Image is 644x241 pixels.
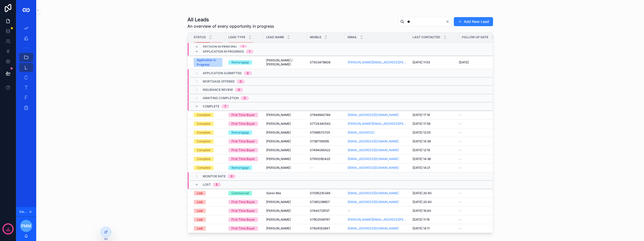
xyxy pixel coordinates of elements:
[348,122,407,126] a: [PERSON_NAME][EMAIL_ADDRESS][PERSON_NAME][DOMAIN_NAME]
[348,226,407,230] a: [EMAIL_ADDRESS][DOMAIN_NAME]
[310,218,342,222] a: 07902549767
[310,191,330,195] span: 07095230346
[194,58,222,67] a: Application in Progress
[19,210,28,214] span: Viewing as [PERSON_NAME]
[348,166,407,170] a: [EMAIL_ADDRESS][DOMAIN_NAME]
[231,60,249,65] div: Remortgage
[21,223,31,229] span: PMM
[231,139,255,144] div: First Time Buyer
[310,148,342,152] a: 07494065422
[194,113,222,117] a: Complete
[194,209,222,213] a: Lost
[266,148,291,152] span: [PERSON_NAME]
[459,148,499,152] a: --
[459,200,462,204] span: --
[413,157,456,161] a: [DATE] 14:38
[454,17,493,26] button: Add New Lead
[203,104,219,108] span: Complete
[348,191,407,195] a: [EMAIL_ADDRESS][DOMAIN_NAME]
[203,96,239,100] span: Awaiting Completion
[310,131,342,135] a: 07568570705
[266,166,291,170] span: [PERSON_NAME]
[348,113,407,117] a: [EMAIL_ADDRESS][DOMAIN_NAME]
[194,226,222,231] a: Lost
[310,148,330,152] span: 07494065422
[459,113,499,117] a: --
[413,157,431,161] span: [DATE] 14:38
[231,166,249,170] div: Remortgage
[459,209,462,213] span: --
[348,218,407,222] a: [PERSON_NAME][EMAIL_ADDRESS][PERSON_NAME][DOMAIN_NAME]
[459,139,499,143] a: --
[310,122,331,126] span: 07724340542
[228,209,260,213] a: First Time Buyer
[194,35,206,39] span: Status
[310,60,342,64] a: 07503478608
[249,50,250,54] div: 1
[413,60,430,64] span: [DATE] 11:53
[413,200,432,204] span: [DATE] 20:40
[187,16,274,23] h1: All Leads
[187,23,274,29] span: An overview of every opportunity in progress
[413,218,456,222] a: [DATE] 11:19
[348,139,407,143] a: [EMAIL_ADDRESS][DOMAIN_NAME]
[310,131,330,135] span: 07568570705
[194,191,222,195] a: Lost
[459,191,499,195] a: --
[459,113,462,117] span: --
[197,148,211,152] div: Complete
[228,166,260,170] a: Remortgage
[228,191,260,195] a: Commercial
[413,139,456,143] a: [DATE] 14:39
[348,157,399,161] a: [EMAIL_ADDRESS][DOMAIN_NAME]
[194,139,222,144] a: Complete
[459,166,462,170] span: --
[310,218,330,222] span: 07902549767
[459,218,499,222] a: --
[459,157,499,161] a: --
[413,148,456,152] a: [DATE] 12:19
[203,88,233,92] span: Insurance Review
[310,139,342,143] a: 07387156595
[348,139,399,143] a: [EMAIL_ADDRESS][DOMAIN_NAME]
[228,60,260,65] a: Remortgage
[228,157,260,161] a: First Time Buyer
[413,139,431,143] span: [DATE] 14:39
[266,113,304,117] a: [PERSON_NAME]
[266,157,291,161] span: [PERSON_NAME]
[231,226,255,231] div: First Time Buyer
[413,122,456,126] a: [DATE] 17:56
[197,139,211,144] div: Complete
[197,130,211,135] div: Complete
[197,157,211,161] div: Complete
[216,183,218,187] div: 5
[266,122,304,126] a: [PERSON_NAME]
[413,122,430,126] span: [DATE] 17:56
[310,226,330,230] span: 07824552847
[22,6,30,14] img: App logo
[413,35,440,39] span: Last Contacted
[266,131,291,135] span: [PERSON_NAME]
[413,166,456,170] a: [DATE] 14:21
[194,148,222,152] a: Complete
[348,200,399,204] a: [EMAIL_ADDRESS][DOMAIN_NAME]
[228,130,260,135] a: Remortgage
[413,166,430,170] span: [DATE] 14:21
[231,130,249,135] div: Remortgage
[266,209,291,213] span: [PERSON_NAME]
[266,58,304,66] a: [PERSON_NAME] / [PERSON_NAME]
[459,60,469,64] span: [DATE]
[310,35,321,39] span: Mobile
[194,166,222,170] a: Complete
[413,226,430,230] span: [DATE] 14:11
[310,157,342,161] a: 07910090420
[231,122,255,126] div: First Time Buyer
[266,35,284,39] span: Lead Name
[459,131,462,135] span: --
[266,226,304,230] a: [PERSON_NAME]
[224,104,226,108] div: 7
[413,113,456,117] a: [DATE] 17:16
